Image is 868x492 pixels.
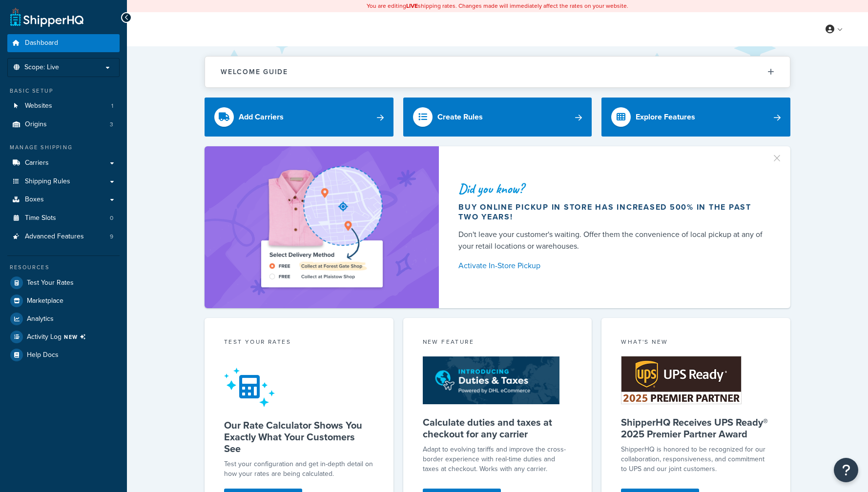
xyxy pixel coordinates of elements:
a: Carriers [7,154,120,172]
h2: Welcome Guide [221,68,288,76]
a: Time Slots0 [7,209,120,227]
span: Time Slots [25,214,56,222]
a: Websites1 [7,97,120,115]
div: Explore Features [636,110,695,124]
div: New Feature [423,337,573,349]
a: Boxes [7,191,120,209]
div: Resources [7,263,120,272]
span: 9 [110,233,113,241]
li: Websites [7,97,120,115]
span: Origins [25,120,47,129]
span: Analytics [27,315,54,323]
span: Test Your Rates [27,279,74,287]
a: Create Rules [403,98,592,137]
div: Add Carriers [239,110,284,124]
span: Boxes [25,196,44,204]
span: Help Docs [27,351,59,359]
span: Scope: Live [24,63,59,72]
a: Origins3 [7,116,120,134]
a: Advanced Features9 [7,228,120,246]
h5: Calculate duties and taxes at checkout for any carrier [423,416,573,440]
div: Basic Setup [7,87,120,95]
span: 0 [110,214,113,222]
a: Shipping Rules [7,173,120,191]
a: Test Your Rates [7,274,120,292]
span: Marketplace [27,297,63,305]
b: LIVE [406,1,418,10]
p: Adapt to evolving tariffs and improve the cross-border experience with real-time duties and taxes... [423,445,573,474]
a: Marketplace [7,292,120,310]
span: Websites [25,102,52,110]
span: 3 [110,120,113,129]
span: Activity Log [27,331,90,343]
div: Test your configuration and get in-depth detail on how your rates are being calculated. [224,459,374,479]
li: Advanced Features [7,228,120,246]
li: [object Object] [7,328,120,346]
div: Create Rules [437,110,483,124]
span: NEW [64,333,90,341]
div: Did you know? [458,182,767,196]
div: Buy online pickup in store has increased 500% in the past two years! [458,202,767,222]
li: Origins [7,116,120,134]
h5: ShipperHQ Receives UPS Ready® 2025 Premier Partner Award [621,416,771,440]
a: Dashboard [7,34,120,52]
li: Time Slots [7,209,120,227]
span: Carriers [25,159,49,167]
p: ShipperHQ is honored to be recognized for our collaboration, responsiveness, and commitment to UP... [621,445,771,474]
a: Activate In-Store Pickup [458,259,767,273]
a: Activity LogNEW [7,328,120,346]
h5: Our Rate Calculator Shows You Exactly What Your Customers See [224,419,374,454]
span: Advanced Features [25,233,84,241]
span: 1 [111,102,113,110]
div: Don't leave your customer's waiting. Offer them the convenience of local pickup at any of your re... [458,229,767,252]
button: Welcome Guide [205,57,790,87]
span: Shipping Rules [25,177,70,186]
div: Manage Shipping [7,143,120,152]
div: Test your rates [224,337,374,349]
img: ad-shirt-map-b0359fc47e01cab431d101c4b569394f6a03f54285957d908178d52f29eb9668.png [233,161,410,294]
button: Open Resource Center [834,458,858,482]
div: What's New [621,337,771,349]
a: Analytics [7,310,120,328]
a: Add Carriers [205,98,393,137]
span: Dashboard [25,39,58,47]
a: Explore Features [601,98,790,137]
a: Help Docs [7,346,120,364]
